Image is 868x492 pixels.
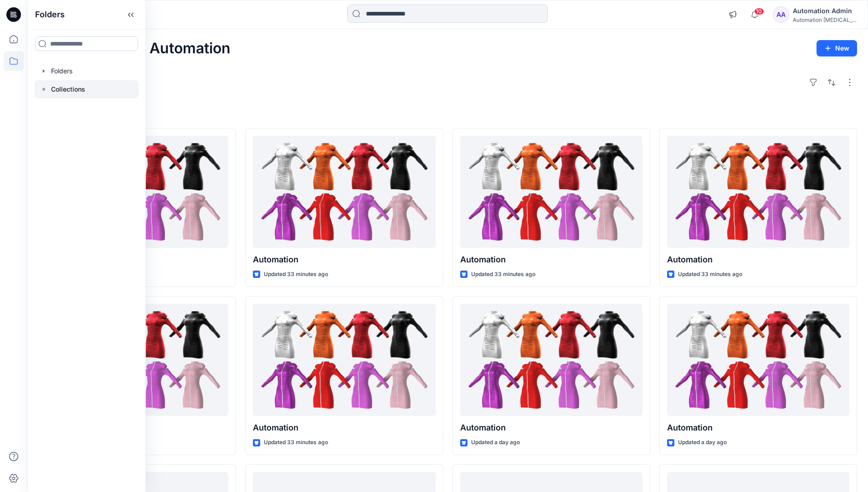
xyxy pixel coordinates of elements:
p: Automation [253,421,435,434]
p: Updated a day ago [678,438,727,447]
p: Automation [460,253,642,266]
div: Automation Admin [793,5,857,16]
a: Automation [460,136,642,248]
div: Automation [MEDICAL_DATA]... [793,16,857,23]
a: Automation [253,304,435,416]
p: Updated a day ago [471,438,520,447]
button: New [817,40,857,56]
p: Updated 33 minutes ago [678,270,742,279]
p: Updated 33 minutes ago [471,270,535,279]
p: Updated 33 minutes ago [264,438,328,447]
p: Automation [667,253,849,266]
a: Automation [667,304,849,416]
p: Automation [667,421,849,434]
p: Automation [460,421,642,434]
p: Updated 33 minutes ago [264,270,328,279]
h4: Styles [38,108,857,119]
p: Collections [51,84,85,95]
a: Automation [667,136,849,248]
a: Automation [460,304,642,416]
span: 10 [754,8,764,15]
p: Automation [253,253,435,266]
a: Automation [253,136,435,248]
div: AA [773,6,789,23]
